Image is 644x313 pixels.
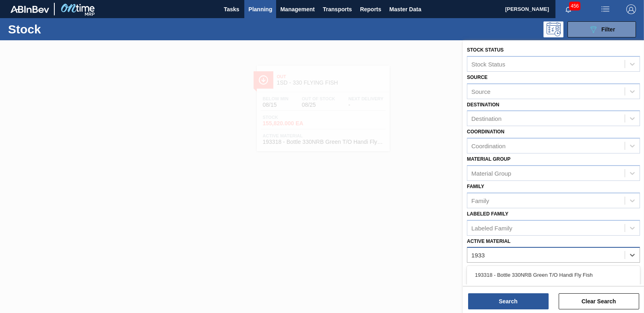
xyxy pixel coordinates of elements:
[601,4,610,14] img: userActions
[389,4,421,14] span: Master Data
[223,4,240,14] span: Tasks
[467,211,508,217] label: Labeled Family
[467,129,504,135] label: Coordination
[467,156,510,162] label: Material Group
[8,25,125,34] h1: Stock
[471,88,491,95] div: Source
[626,4,636,14] img: Logout
[471,143,506,149] div: Coordination
[467,267,640,282] div: 193318 - Bottle 330NRB Green T/O Handi Fly Fish
[471,197,489,204] div: Family
[360,4,381,14] span: Reports
[568,21,636,37] button: Filter
[555,4,581,15] button: Notifications
[467,102,499,108] label: Destination
[10,6,49,13] img: TNhmsLtSVTkK8tSr43FrP2fwEKptu5GPRR3wAAAABJRU5ErkJggg==
[467,282,640,297] div: 193325 - Can-End Silver End Blue Tab
[467,47,504,53] label: Stock Status
[467,75,487,80] label: Source
[467,238,510,244] label: Active Material
[323,4,352,14] span: Transports
[471,224,512,231] div: Labeled Family
[467,184,484,189] label: Family
[471,115,502,122] div: Destination
[543,21,563,37] div: Programming: no user selected
[569,2,580,10] span: 456
[248,4,272,14] span: Planning
[471,170,511,176] div: Material Group
[471,60,505,67] div: Stock Status
[601,26,615,33] span: Filter
[280,4,315,14] span: Management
